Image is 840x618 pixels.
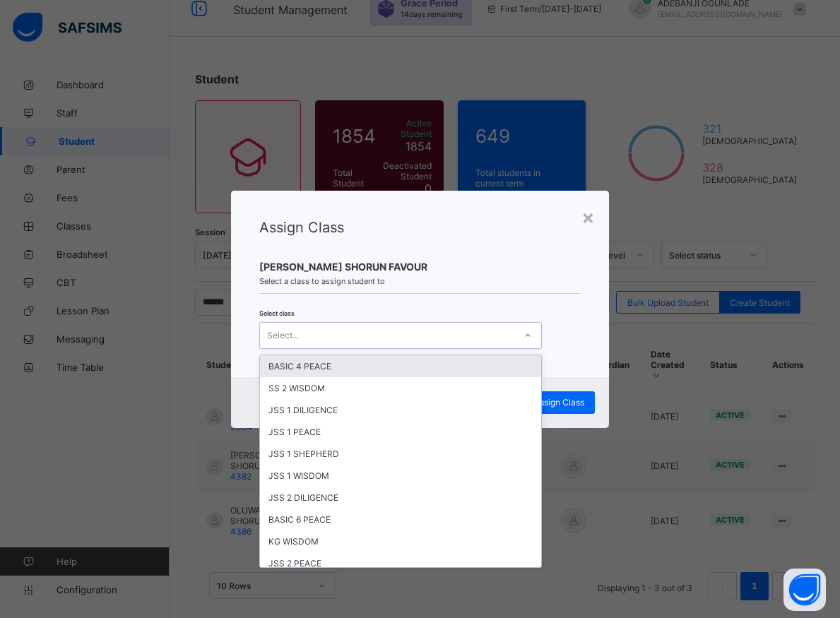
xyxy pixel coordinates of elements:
span: [PERSON_NAME] SHORUN FAVOUR [259,261,581,273]
div: JSS 2 DILIGENCE [260,487,541,509]
span: Select a class to assign student to [259,276,581,286]
span: Assign Class [534,397,584,408]
div: BASIC 4 PEACE [260,355,541,377]
div: KG WISDOM [260,530,541,552]
span: Select class [259,309,295,317]
div: Select... [267,322,299,349]
div: BASIC 6 PEACE [260,509,541,530]
button: Open asap [783,569,826,611]
div: JSS 1 PEACE [260,421,541,443]
div: JSS 1 SHEPHERD [260,443,541,465]
div: SS 2 WISDOM [260,377,541,399]
div: × [581,205,595,229]
div: JSS 1 WISDOM [260,465,541,487]
div: JSS 1 DILIGENCE [260,399,541,421]
div: JSS 2 PEACE [260,552,541,574]
span: Assign Class [259,219,344,236]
